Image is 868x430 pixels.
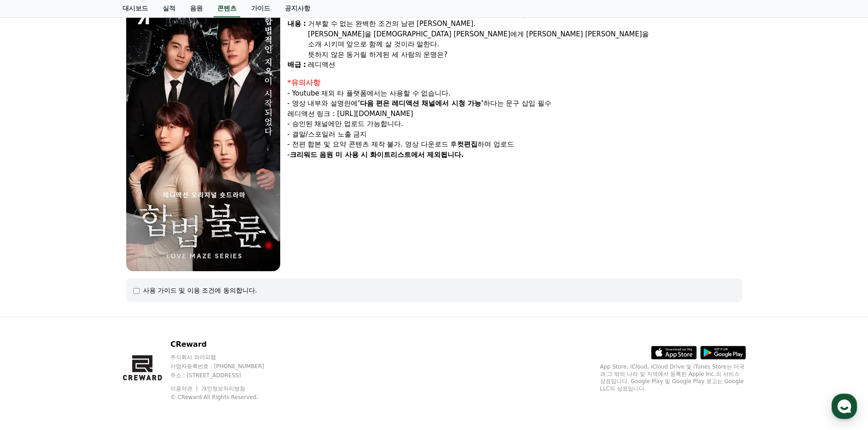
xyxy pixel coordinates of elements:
span: 설정 [141,302,152,309]
div: 뜻하지 않은 동거릴 하게된 세 사람의 운명은? [308,50,742,60]
div: 레디액션 [308,60,742,70]
span: 대화 [83,303,94,310]
div: - 영상 내부와 설명란에 하다는 문구 삽입 필수 레디액션 링크 : [URL][DOMAIN_NAME] [288,98,742,119]
a: 대화 [60,288,118,311]
p: 주식회사 와이피랩 [170,354,282,361]
div: 사용 가이드 및 이용 조건에 동의합니다. [143,286,257,295]
div: *유의사항 [288,77,742,88]
a: 홈 [3,288,60,311]
div: [PERSON_NAME]을 [DEMOGRAPHIC_DATA] [PERSON_NAME]에게 [PERSON_NAME] [PERSON_NAME]을 [308,29,742,40]
p: 사업자등록번호 : [PHONE_NUMBER] [170,363,282,370]
p: © CReward All Rights Reserved. [170,394,282,401]
strong: 크리워드 음원 미 사용 시 화이트리스트에서 제외됩니다. [290,151,464,159]
div: 거부할 수 없는 완벽한 조건의 남편 [PERSON_NAME]. [308,19,742,29]
div: - [288,150,742,160]
a: 이용약관 [170,385,199,392]
div: - 결말/스포일러 노출 금지 [288,129,742,140]
span: 홈 [29,302,34,309]
p: App Store, iCloud, iCloud Drive 및 iTunes Store는 미국과 그 밖의 나라 및 지역에서 등록된 Apple Inc.의 서비스 상표입니다. Goo... [600,363,746,392]
div: - 전편 합본 및 요약 콘텐츠 제작 불가. 영상 다운로드 후 하여 업로드 [288,139,742,150]
p: CReward [170,339,282,350]
div: 내용 : [288,19,306,60]
div: - Youtube 제외 타 플랫폼에서는 사용할 수 없습니다. [288,88,742,99]
a: 개인정보처리방침 [201,385,245,392]
div: - 승인된 채널에만 업로드 가능합니다. [288,119,742,129]
strong: 컷편집 [457,140,478,148]
div: 배급 : [288,60,306,70]
div: 소개 시키며 앞으로 함께 살 것이라 말한다. [308,39,742,50]
p: 주소 : [STREET_ADDRESS] [170,372,282,379]
a: 설정 [118,288,175,311]
strong: '다음 편은 레디액션 채널에서 시청 가능' [358,99,483,107]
